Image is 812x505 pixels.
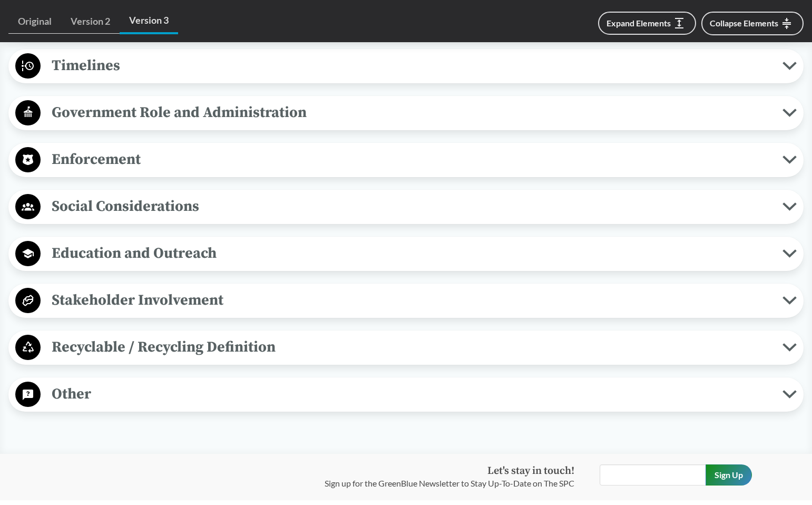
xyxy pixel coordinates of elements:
[12,147,800,173] button: Enforcement
[120,8,178,34] a: Version 3
[41,382,782,406] span: Other
[12,381,800,408] button: Other
[12,53,800,80] button: Timelines
[12,334,800,361] button: Recyclable / Recycling Definition
[325,477,574,490] p: Sign up for the GreenBlue Newsletter to Stay Up-To-Date on The SPC
[12,193,800,220] button: Social Considerations
[12,287,800,314] button: Stakeholder Involvement
[41,101,782,124] span: Government Role and Administration
[41,148,782,171] span: Enforcement
[12,240,800,267] button: Education and Outreach
[41,54,782,77] span: Timelines
[41,241,782,265] span: Education and Outreach
[598,12,696,35] button: Expand Elements
[12,100,800,127] button: Government Role and Administration
[487,464,574,478] strong: Let's stay in touch!
[41,288,782,312] span: Stakeholder Involvement
[706,464,752,485] input: Sign Up
[41,195,782,218] span: Social Considerations
[8,9,61,34] a: Original
[41,335,782,359] span: Recyclable / Recycling Definition
[61,9,120,34] a: Version 2
[701,12,804,35] button: Collapse Elements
